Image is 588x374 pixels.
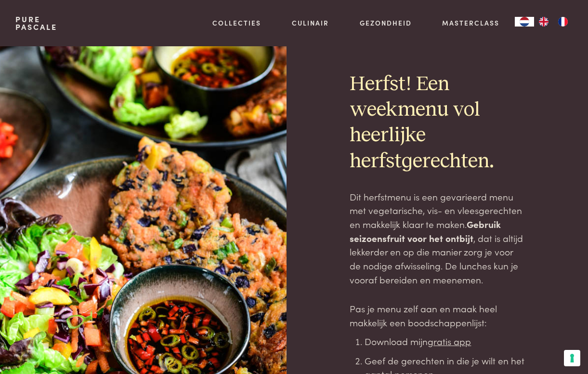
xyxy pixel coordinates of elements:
[350,302,525,329] p: Pas je menu zelf aan en maak heel makkelijk een boodschappenlijst:
[428,334,471,347] a: gratis app
[553,17,573,27] a: FR
[212,18,261,28] a: Collecties
[515,17,534,27] div: Language
[515,17,534,27] a: NL
[15,15,57,31] a: PurePascale
[360,18,412,28] a: Gezondheid
[534,17,553,27] a: EN
[534,17,573,27] ul: Language list
[365,334,525,348] li: Download mijn
[350,72,525,174] h2: Herfst! Een weekmenu vol heerlijke herfstgerechten.
[292,18,329,28] a: Culinair
[515,17,573,27] aside: Language selected: Nederlands
[442,18,499,28] a: Masterclass
[350,190,525,287] p: Dit herfstmenu is een gevarieerd menu met vegetarische, vis- en vleesgerechten en makkelijk klaar...
[564,350,580,366] button: Uw voorkeuren voor toestemming voor trackingtechnologieën
[350,217,501,244] strong: Gebruik seizoensfruit voor het ontbijt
